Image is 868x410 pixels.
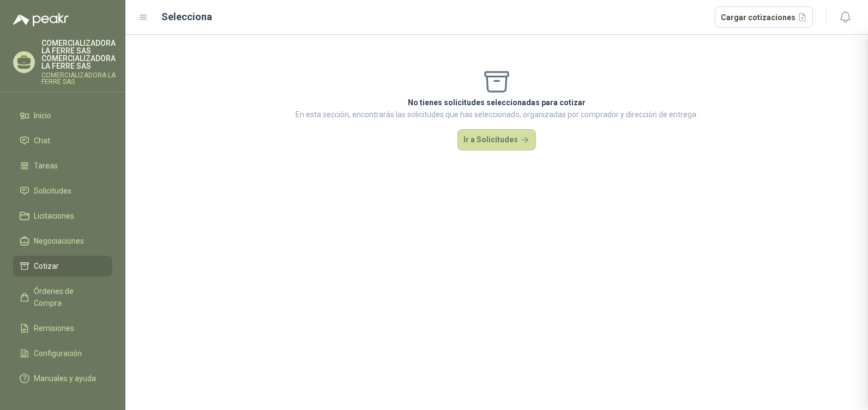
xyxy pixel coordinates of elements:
a: Chat [13,130,112,151]
a: Cotizar [13,256,112,276]
a: Inicio [13,105,112,126]
span: Chat [34,135,50,147]
a: Licitaciones [13,206,112,226]
span: Licitaciones [34,210,74,222]
a: Manuales y ayuda [13,368,112,389]
a: Tareas [13,155,112,176]
span: Solicitudes [34,185,71,197]
span: Configuración [34,347,82,359]
span: Tareas [34,160,58,172]
p: COMERCIALIZADORA LA FERRE SAS COMERCIALIZADORA LA FERRE SAS [41,39,116,70]
span: Inicio [34,110,51,122]
span: Manuales y ayuda [34,372,96,384]
span: Remisiones [34,322,74,334]
a: Configuración [13,343,112,364]
span: Negociaciones [34,235,84,247]
a: Remisiones [13,318,112,339]
h2: Selecciona [161,9,212,25]
a: Órdenes de Compra [13,281,112,313]
img: Logo peakr [13,13,69,26]
span: Órdenes de Compra [34,285,102,309]
p: COMERCIALIZADORA LA FERRE SAS [41,72,116,85]
button: Cargar cotizaciones [715,7,813,28]
a: Solicitudes [13,180,112,201]
a: Negociaciones [13,231,112,251]
span: Cotizar [34,260,59,272]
